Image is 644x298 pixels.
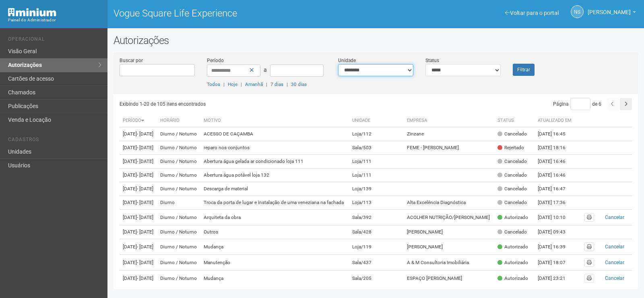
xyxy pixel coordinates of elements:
td: Zinzane [404,127,494,141]
label: Unidade [338,57,356,64]
td: Diurno / Noturno [157,141,200,155]
td: Alta Excelência Diagnóstica [404,196,494,210]
td: FEME - [PERSON_NAME] [404,141,494,155]
td: [DATE] [120,182,157,196]
td: [DATE] [120,239,157,255]
h1: Vogue Square Life Experience [114,8,370,19]
td: [DATE] [120,169,157,182]
td: [DATE] 16:39 [535,239,579,255]
td: [PERSON_NAME] [404,225,494,239]
td: Diurno / Noturno [157,239,200,255]
a: Hoje [228,81,237,87]
td: [DATE] [120,225,157,239]
td: Abertura água gelada ar condicionado loja 111 [200,155,349,169]
div: Autorizado [497,244,528,250]
div: Cancelado [497,229,527,235]
td: Diurno / Noturno [157,127,200,141]
th: Período [120,114,157,127]
td: Loja/119 [349,239,404,255]
th: Unidade [349,114,404,127]
span: - [DATE] [137,215,153,220]
th: Status [494,114,535,127]
td: Mudança [200,239,349,255]
td: Diurno [157,196,200,210]
td: Mudança [200,271,349,286]
td: ESPAÇO [PERSON_NAME] [404,271,494,286]
h2: Autorizações [114,34,638,46]
span: - [DATE] [137,145,153,150]
td: [DATE] 23:21 [535,271,579,286]
td: reparo nos conjuntos [200,141,349,155]
td: [DATE] [120,155,157,169]
td: [DATE] 18:16 [535,141,579,155]
a: [PERSON_NAME] [588,10,636,17]
th: Atualizado em [535,114,579,127]
a: 7 dias [270,81,283,87]
td: [DATE] [120,210,157,225]
td: Abertura água potável loja 132 [200,169,349,182]
span: | [241,81,242,87]
td: Sala/503 [349,141,404,155]
div: Cancelado [497,131,527,138]
td: ACESSO DE CAÇAMBA [200,127,349,141]
td: Loja/112 [349,127,404,141]
td: ACOLHER NUTRIÇÃO/[PERSON_NAME] [404,210,494,225]
td: [DATE] [120,127,157,141]
label: Período [207,57,224,64]
div: Exibindo 1-20 de 105 itens encontrados [120,98,378,110]
button: Cancelar [601,274,629,283]
a: Todos [207,81,220,87]
img: Minium [8,8,56,17]
th: Motivo [200,114,349,127]
td: Sala/392 [349,210,404,225]
td: [DATE] 16:47 [535,182,579,196]
span: - [DATE] [137,200,153,205]
td: [DATE] 16:46 [535,155,579,169]
td: [DATE] 18:07 [535,255,579,271]
td: Troca da porta de lugar e instalação de uma veneziana na fachada [200,196,349,210]
td: Loja/111 [349,155,404,169]
td: Diurno / Noturno [157,271,200,286]
span: - [DATE] [137,260,153,265]
button: Cancelar [601,242,629,251]
td: Diurno / Noturno [157,182,200,196]
a: Voltar para o portal [505,10,559,16]
td: [DATE] 09:43 [535,225,579,239]
td: [DATE] 16:45 [535,127,579,141]
span: Página de 6 [553,101,601,107]
span: - [DATE] [137,131,153,137]
td: Sala/428 [349,225,404,239]
th: Empresa [404,114,494,127]
span: Nicolle Silva [588,1,631,15]
div: Autorizado [497,214,528,221]
a: 30 dias [291,81,307,87]
li: Cadastros [8,137,101,145]
td: [DATE] 17:36 [535,196,579,210]
a: NS [571,5,584,18]
td: Loja/139 [349,182,404,196]
li: Operacional [8,36,101,45]
label: Buscar por [120,57,143,64]
td: A & M Consultoria Imobiliária [404,255,494,271]
td: Diurno / Noturno [157,225,200,239]
td: Diurno / Noturno [157,210,200,225]
div: Cancelado [497,172,527,179]
button: Filtrar [513,64,535,76]
div: Cancelado [497,199,527,206]
span: - [DATE] [137,229,153,235]
td: [DATE] [120,271,157,286]
div: Cancelado [497,158,527,165]
th: Horário [157,114,200,127]
div: Painel do Administrador [8,17,101,24]
td: [DATE] [120,255,157,271]
td: Descarga de material [200,182,349,196]
td: [DATE] 10:10 [535,210,579,225]
td: Diurno / Noturno [157,255,200,271]
td: Sala/437 [349,255,404,271]
span: | [266,81,267,87]
div: Autorizado [497,275,528,282]
td: [DATE] 16:46 [535,169,579,182]
td: Outros [200,225,349,239]
div: Cancelado [497,185,527,192]
span: a [264,67,267,73]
